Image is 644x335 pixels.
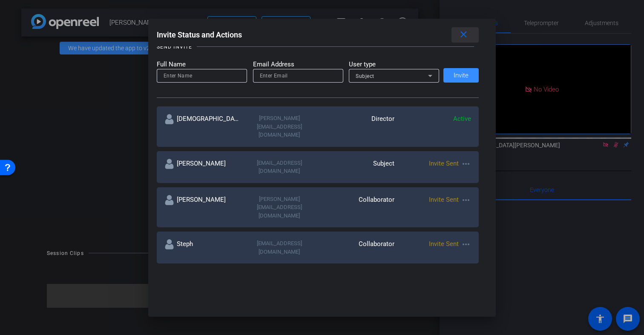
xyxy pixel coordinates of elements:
[164,71,240,81] input: Enter Name
[349,60,439,69] mat-label: User type
[241,114,318,139] div: [PERSON_NAME][EMAIL_ADDRESS][DOMAIN_NAME]
[461,239,471,249] mat-icon: more_horiz
[157,43,192,51] div: SEND INVITE
[453,115,471,123] span: Active
[429,160,459,167] span: Invite Sent
[164,239,241,256] div: Steph
[356,73,374,79] span: Subject
[164,195,241,220] div: [PERSON_NAME]
[318,239,394,256] div: Collaborator
[157,43,479,51] openreel-title-line: SEND INVITE
[157,27,479,43] div: Invite Status and Actions
[241,195,318,220] div: [PERSON_NAME][EMAIL_ADDRESS][DOMAIN_NAME]
[429,196,459,203] span: Invite Sent
[260,71,336,81] input: Enter Email
[241,159,318,175] div: [EMAIL_ADDRESS][DOMAIN_NAME]
[318,114,394,139] div: Director
[164,114,241,139] div: [DEMOGRAPHIC_DATA][PERSON_NAME]
[318,195,394,220] div: Collaborator
[318,159,394,175] div: Subject
[458,29,469,40] mat-icon: close
[461,159,471,169] mat-icon: more_horiz
[253,60,343,69] mat-label: Email Address
[461,195,471,205] mat-icon: more_horiz
[241,239,318,256] div: [EMAIL_ADDRESS][DOMAIN_NAME]
[157,60,247,69] mat-label: Full Name
[164,159,241,175] div: [PERSON_NAME]
[429,240,459,248] span: Invite Sent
